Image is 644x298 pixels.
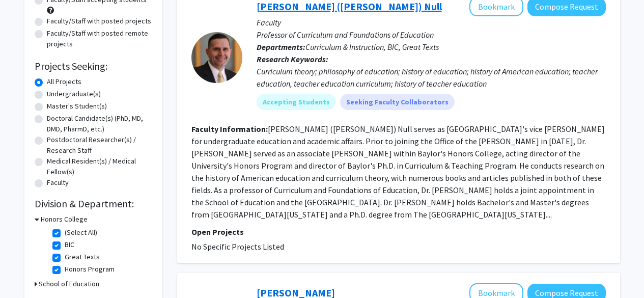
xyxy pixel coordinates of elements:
label: Medical Resident(s) / Medical Fellow(s) [47,156,152,177]
mat-chip: Accepting Students [257,94,336,110]
h2: Division & Department: [35,198,152,210]
label: All Projects [47,76,81,87]
p: Faculty [257,16,606,29]
b: Research Keywords: [257,54,328,64]
span: Curriculum & Instruction, BIC, Great Texts [305,42,439,52]
label: Undergraduate(s) [47,89,101,99]
label: Faculty/Staff with posted projects [47,16,151,26]
label: BIC [65,239,74,250]
label: Faculty [47,177,69,188]
iframe: Chat [8,252,43,290]
p: Professor of Curriculum and Foundations of Education [257,29,606,41]
b: Faculty Information: [191,124,268,134]
label: Faculty/Staff with posted remote projects [47,28,152,49]
h3: Honors College [41,214,88,225]
label: (Select All) [65,227,97,238]
label: Master's Student(s) [47,101,107,112]
mat-chip: Seeking Faculty Collaborators [340,94,455,110]
label: Great Texts [65,252,100,262]
h3: School of Education [39,279,99,289]
b: Departments: [257,42,305,52]
p: Open Projects [191,226,606,238]
fg-read-more: [PERSON_NAME] ([PERSON_NAME]) Null serves as [GEOGRAPHIC_DATA]'s vice [PERSON_NAME] for undergrad... [191,124,605,220]
span: No Specific Projects Listed [191,241,284,252]
div: Curriculum theory; philosophy of education; history of education; history of American education; ... [257,65,606,90]
label: Doctoral Candidate(s) (PhD, MD, DMD, PharmD, etc.) [47,113,152,134]
label: Honors Program [65,264,115,275]
h2: Projects Seeking: [35,60,152,72]
label: Postdoctoral Researcher(s) / Research Staff [47,134,152,156]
